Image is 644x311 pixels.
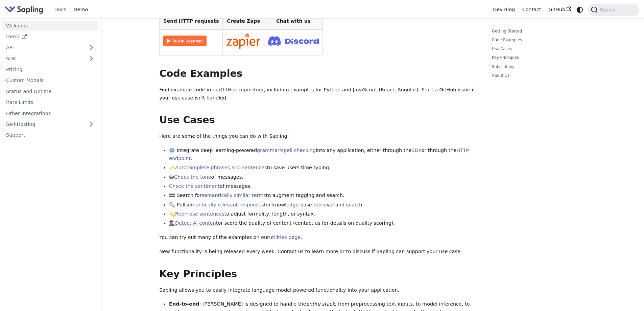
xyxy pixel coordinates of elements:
[169,192,477,200] li: 🟰 Search for to augment tagging and search.
[201,193,266,198] a: semantically similar terms
[85,43,98,52] button: Expand sidebar category 'API'
[519,4,545,15] a: Contact
[5,5,43,15] img: Sapling.ai
[588,4,639,16] button: Search (Command+K)
[2,43,85,52] a: API
[51,4,70,15] a: Docs
[70,4,92,15] a: Demo
[2,21,98,30] a: Welcome
[2,75,98,85] a: Custom Models
[492,46,583,52] a: Use Cases
[411,148,421,153] a: SDK
[169,301,199,307] strong: End-to-end
[2,86,98,96] a: Status and Uptime
[159,248,477,256] p: New functionality is being released every week. Contact us to learn more or to discuss if Sapling...
[2,130,98,140] a: Support
[598,7,619,13] span: Search
[2,108,98,118] a: Other Integrations
[159,86,477,102] p: Find example code in our , including examples for Python and JavaScript (React, Angular). Start a...
[545,4,575,15] a: GitHub
[175,220,218,226] a: Detect AI content
[5,5,46,15] a: Sapling.aiSapling.ai
[492,72,583,79] a: About Us
[169,147,477,163] li: ⚙️ Integrate deep learning-powered into any application, either through the or through the .
[226,33,260,49] img: Connect in Zapier
[159,268,477,280] h2: Key Principles
[2,119,98,129] a: Self-Hosting
[269,235,301,240] a: utilities page
[169,201,477,209] li: 🔍 Pull for knowledge-base retrieval and search.
[223,14,264,29] th: Create Zaps
[2,97,98,107] a: Rate Limits
[169,164,477,172] li: ✨ to save users time typing.
[185,202,264,207] a: semantically relevant responses
[306,301,335,307] em: entire stack
[169,182,477,191] li: of messages.
[575,5,585,15] button: Switch between dark and light mode (currently system mode)
[492,28,583,35] a: Getting Started
[257,148,316,153] a: grammar/spell checking
[159,132,477,140] p: Here are some of the things you can do with Sapling:
[159,234,477,242] p: You can try out many of the examples on our .
[160,14,223,29] th: Send HTTP requests
[169,210,477,218] li: 💫 to adjust formality, length, or syntax.
[174,174,211,180] a: Check the tone
[489,4,518,15] a: Dev Blog
[159,114,477,126] h2: Use Cases
[169,148,469,161] a: HTTP endpoint
[492,54,583,61] a: Key Principles
[492,37,583,43] a: Code Examples
[268,34,319,48] img: Join Discord
[163,36,207,46] img: Run in Postman
[169,219,477,227] li: 🕵🏽‍♀️ or score the quality of content (contact us for details on quality scoring).
[2,65,98,74] a: Pricing
[175,211,224,217] a: Rephrase sentences
[175,165,267,170] a: Autocomplete phrases and sentences
[85,53,98,63] button: Expand sidebar category 'SDK'
[169,183,220,189] a: Check the sentiment
[492,64,583,70] a: Subscribing
[2,32,98,42] a: Demo
[159,68,477,80] h2: Code Examples
[2,53,85,63] a: SDK
[159,286,477,294] p: Sapling allows you to easily integrate language model-powered functionality into your application.
[169,173,477,181] li: 😀 of messages.
[264,14,323,29] th: Chat with us
[221,87,264,92] a: GitHub repository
